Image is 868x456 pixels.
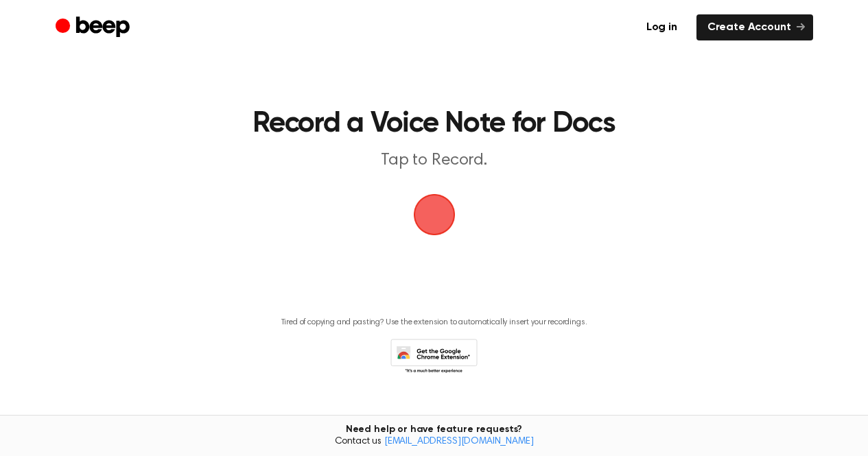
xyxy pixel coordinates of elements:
a: Beep [56,14,133,41]
a: Create Account [696,14,813,40]
button: Beep Logo [414,194,455,235]
h1: Record a Voice Note for Docs [148,110,720,139]
p: Tap to Record. [171,149,698,172]
span: Contact us [8,436,860,448]
a: [EMAIL_ADDRESS][DOMAIN_NAME] [384,437,534,446]
a: Log in [635,14,688,40]
p: Tired of copying and pasting? Use the extension to automatically insert your recordings. [281,317,587,328]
